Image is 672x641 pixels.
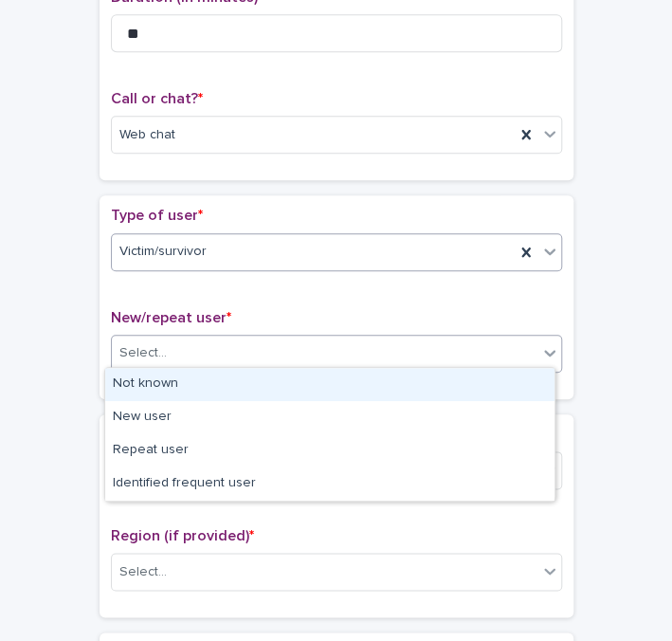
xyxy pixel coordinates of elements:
span: New/repeat user [111,310,231,325]
span: Call or chat? [111,91,203,106]
div: Repeat user [105,434,554,467]
div: Select... [119,562,167,582]
span: Web chat [119,125,175,145]
span: Region (if provided) [111,528,254,543]
span: Victim/survivor [119,242,207,262]
div: Select... [119,343,167,363]
div: New user [105,401,554,434]
span: Type of user [111,208,203,223]
div: Not known [105,368,554,401]
div: Identified frequent user [105,467,554,501]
